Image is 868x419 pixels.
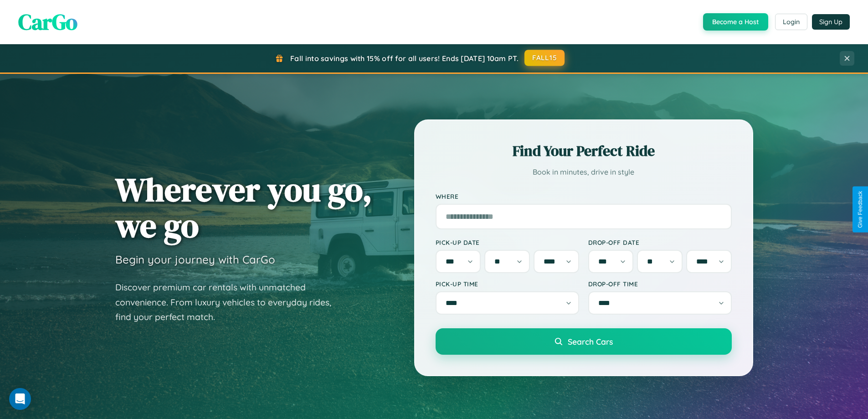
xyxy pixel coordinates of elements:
h2: Find Your Perfect Ride [436,141,732,161]
h1: Wherever you go, we go [115,171,372,243]
p: Discover premium car rentals with unmatched convenience. From luxury vehicles to everyday rides, ... [115,280,343,325]
label: Drop-off Date [588,238,732,246]
button: Search Cars [436,328,732,355]
h3: Begin your journey with CarGo [115,253,275,266]
div: Give Feedback [857,191,863,228]
span: CarGo [18,7,77,37]
div: Open Intercom Messenger [9,388,31,410]
span: Search Cars [568,336,613,347]
p: Book in minutes, drive in style [436,166,732,179]
label: Pick-up Time [436,280,579,288]
label: Drop-off Time [588,280,732,288]
span: Fall into savings with 15% off for all users! Ends [DATE] 10am PT. [290,54,519,63]
label: Pick-up Date [436,238,579,246]
button: Become a Host [703,13,768,31]
label: Where [436,192,732,200]
button: Login [775,14,807,30]
button: FALL15 [524,50,565,66]
button: Sign Up [812,14,850,30]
